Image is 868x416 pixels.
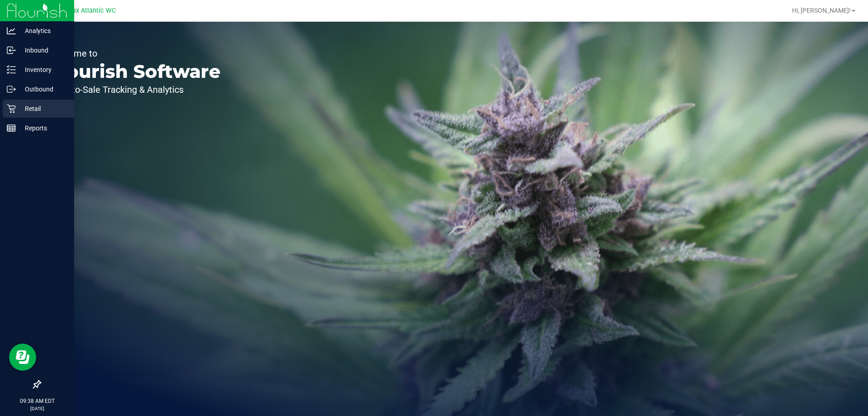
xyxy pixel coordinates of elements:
[792,7,851,14] span: Hi, [PERSON_NAME]!
[16,84,70,95] p: Outbound
[16,25,70,36] p: Analytics
[4,397,70,405] p: 09:38 AM EDT
[49,62,221,81] p: Flourish Software
[7,104,16,113] inline-svg: Retail
[7,46,16,55] inline-svg: Inbound
[16,123,70,134] p: Reports
[7,85,16,94] inline-svg: Outbound
[7,26,16,35] inline-svg: Analytics
[16,103,70,114] p: Retail
[7,65,16,74] inline-svg: Inventory
[4,405,70,412] p: [DATE]
[49,49,221,58] p: Welcome to
[49,85,221,94] p: Seed-to-Sale Tracking & Analytics
[16,64,70,75] p: Inventory
[7,124,16,133] inline-svg: Reports
[9,344,36,371] iframe: Resource center
[69,7,116,14] span: Jax Atlantic WC
[16,45,70,56] p: Inbound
